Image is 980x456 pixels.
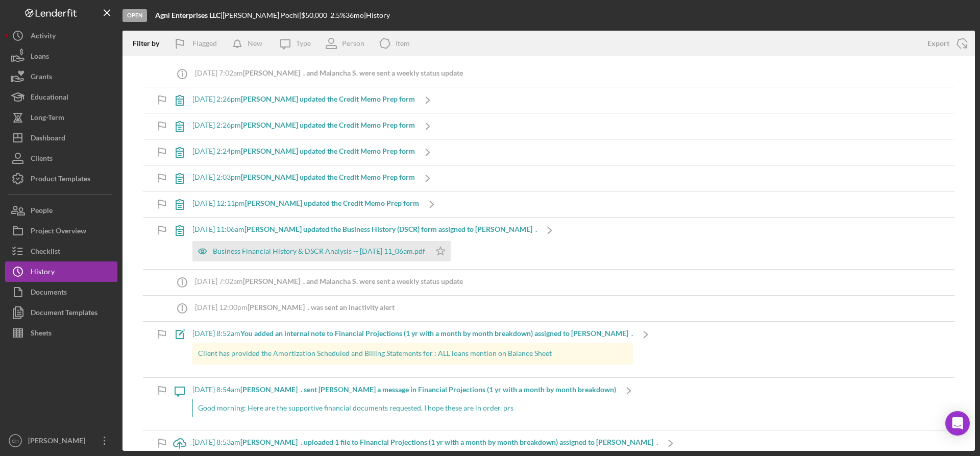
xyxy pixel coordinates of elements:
[31,148,53,171] div: Clients
[31,241,60,264] div: Checklist
[248,303,395,311] b: [PERSON_NAME] . was sent an inactivity alert
[167,322,658,377] a: [DATE] 8:52amYou added an internal note to Financial Projections (1 yr with a month by month brea...
[330,11,346,19] div: 2.5 %
[241,121,415,129] b: [PERSON_NAME] updated the Credit Memo Prep form
[167,218,562,269] a: [DATE] 11:06am[PERSON_NAME] updated the Business History (DSCR) form assigned to [PERSON_NAME] .B...
[5,241,117,261] button: Checklist
[213,247,425,255] div: Business Financial History & DSCR Analysis -- [DATE] 11_06am.pdf
[167,113,440,139] a: [DATE] 2:26pm[PERSON_NAME] updated the Credit Memo Prep form
[31,46,49,69] div: Loans
[167,139,440,165] a: [DATE] 2:24pm[PERSON_NAME] updated the Credit Memo Prep form
[192,199,419,207] div: [DATE] 12:11pm
[31,261,55,284] div: History
[240,438,658,446] b: [PERSON_NAME] . uploaded 1 file to Financial Projections (1 yr with a month by month breakdown) a...
[5,302,117,323] button: Document Templates
[26,430,92,453] div: [PERSON_NAME]
[192,33,217,54] div: Flagged
[31,169,90,191] div: Product Templates
[5,66,117,87] button: Grants
[167,191,445,217] a: [DATE] 12:11pm[PERSON_NAME] updated the Credit Memo Prep form
[192,438,658,446] div: [DATE] 8:53am
[5,128,117,148] button: Dashboard
[342,39,364,47] div: Person
[241,173,415,181] b: [PERSON_NAME] updated the Credit Memo Prep form
[917,33,975,54] button: Export
[244,225,537,233] b: [PERSON_NAME] updated the Business History (DSCR) form assigned to [PERSON_NAME] .
[5,46,117,66] button: Loans
[5,87,117,107] button: Educational
[195,277,463,285] div: [DATE] 7:02am
[5,107,117,128] button: Long-Term
[248,33,262,54] div: New
[155,11,220,19] b: Agni Enterprises LLC
[245,199,419,207] b: [PERSON_NAME] updated the Credit Memo Prep form
[243,277,463,285] b: [PERSON_NAME] . and Malancha S. were sent a weekly status update
[192,121,415,129] div: [DATE] 2:26pm
[5,282,117,302] button: Documents
[198,348,628,359] p: Client has provided the Amortization Scheduled and Billing Statements for : ALL loans mention on ...
[31,323,52,346] div: Sheets
[192,225,537,233] div: [DATE] 11:06am
[301,11,327,19] span: $50,000
[5,323,117,343] button: Sheets
[5,221,117,241] button: Project Overview
[396,39,410,47] div: Item
[223,11,301,19] div: [PERSON_NAME] Pochi |
[31,66,52,89] div: Grants
[155,11,223,19] div: |
[192,241,451,261] button: Business Financial History & DSCR Analysis -- [DATE] 11_06am.pdf
[133,39,167,47] div: Filter by
[192,386,616,394] div: [DATE] 8:54am
[167,33,227,54] button: Flagged
[31,87,68,110] div: Educational
[192,173,415,181] div: [DATE] 2:03pm
[122,9,147,22] div: Open
[5,148,117,169] button: Clients
[5,200,117,221] button: People
[31,200,53,223] div: People
[192,95,415,103] div: [DATE] 2:26pm
[31,107,64,130] div: Long-Term
[346,11,364,19] div: 36 mo
[240,385,616,394] b: [PERSON_NAME] . sent [PERSON_NAME] a message in Financial Projections (1 yr with a month by month...
[192,147,415,155] div: [DATE] 2:24pm
[192,399,616,417] div: Good morning: Here are the supportive financial documents requested. I hope these are in order. prs
[31,26,56,49] div: Activity
[945,411,970,436] div: Open Intercom Messenger
[167,378,642,430] a: [DATE] 8:54am[PERSON_NAME] . sent [PERSON_NAME] a message in Financial Projections (1 yr with a m...
[241,147,415,155] b: [PERSON_NAME] updated the Credit Memo Prep form
[5,430,117,451] button: CH[PERSON_NAME]
[192,329,633,338] div: [DATE] 8:52am
[167,87,440,113] a: [DATE] 2:26pm[PERSON_NAME] updated the Credit Memo Prep form
[195,303,395,311] div: [DATE] 12:00pm
[31,128,65,151] div: Dashboard
[5,169,117,189] button: Product Templates
[31,282,67,305] div: Documents
[240,329,633,338] b: You added an internal note to Financial Projections (1 yr with a month by month breakdown) assign...
[12,438,19,444] text: CH
[31,302,97,325] div: Document Templates
[195,69,463,77] div: [DATE] 7:02am
[5,26,117,46] button: Activity
[296,39,311,47] div: Type
[364,11,390,19] div: | History
[227,33,273,54] button: New
[5,261,117,282] button: History
[31,221,86,244] div: Project Overview
[243,68,463,77] b: [PERSON_NAME] . and Malancha S. were sent a weekly status update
